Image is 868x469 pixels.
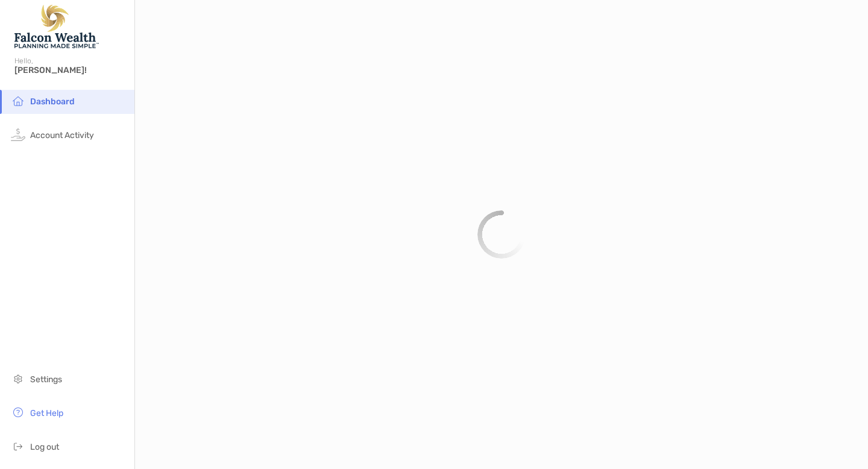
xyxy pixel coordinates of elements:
img: household icon [11,93,25,108]
img: settings icon [11,371,25,386]
span: Settings [30,374,62,385]
span: Account Activity [30,130,94,140]
img: logout icon [11,439,25,453]
img: get-help icon [11,405,25,420]
span: Dashboard [30,96,75,107]
span: Log out [30,442,59,452]
span: [PERSON_NAME]! [14,65,127,75]
img: activity icon [11,127,25,142]
span: Get Help [30,408,63,418]
img: Falcon Wealth Planning Logo [14,5,99,48]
